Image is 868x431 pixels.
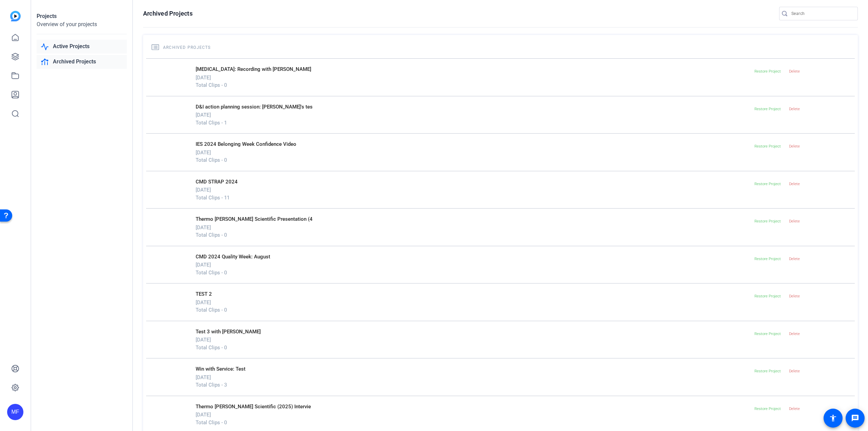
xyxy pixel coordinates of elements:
[752,178,784,190] button: Restore Project
[196,261,752,269] p: [DATE]
[829,414,837,422] mat-icon: accessibility
[196,178,752,186] p: CMD STRAP 2024
[196,328,752,336] p: Test 3 with [PERSON_NAME]
[143,9,193,18] h1: Archived Projects
[754,407,781,411] span: Restore Project
[37,40,127,54] a: Active Projects
[196,336,752,344] p: [DATE]
[784,103,805,115] button: Delete
[196,103,752,111] p: D&I action planning session: [PERSON_NAME]'s tes
[196,299,752,307] p: [DATE]
[754,332,781,336] span: Restore Project
[196,74,752,82] p: [DATE]
[196,290,752,298] p: TEST 2
[851,414,859,422] mat-icon: message
[789,332,800,336] span: Delete
[196,419,752,427] p: Total Clips - 0
[754,369,781,373] span: Restore Project
[789,294,800,298] span: Delete
[754,107,781,111] span: Restore Project
[196,156,752,164] p: Total Clips - 0
[196,269,752,277] p: Total Clips - 0
[752,403,784,415] button: Restore Project
[784,290,805,302] button: Delete
[196,119,752,127] p: Total Clips - 1
[7,404,23,420] div: MF
[196,411,752,419] p: [DATE]
[752,328,784,340] button: Restore Project
[196,365,752,373] p: Win with Service: Test
[754,144,781,149] span: Restore Project
[152,43,849,52] h2: Archived Projects
[784,178,805,190] button: Delete
[196,194,752,202] p: Total Clips - 11
[789,69,800,74] span: Delete
[196,186,752,194] p: [DATE]
[196,140,752,148] p: IES 2024 Belonging Week Confidence Video
[196,231,752,239] p: Total Clips - 0
[196,65,752,73] p: [MEDICAL_DATA]: Recording with [PERSON_NAME]
[754,182,781,186] span: Restore Project
[789,144,800,149] span: Delete
[752,140,784,153] button: Restore Project
[196,403,752,411] p: Thermo [PERSON_NAME] Scientific (2025) Intervie
[196,215,752,223] p: Thermo [PERSON_NAME] Scientific Presentation (4
[789,219,800,223] span: Delete
[784,365,805,377] button: Delete
[752,365,784,377] button: Restore Project
[196,224,752,232] p: [DATE]
[37,20,127,28] div: Overview of your projects
[754,294,781,298] span: Restore Project
[196,344,752,352] p: Total Clips - 0
[784,253,805,265] button: Delete
[37,55,127,69] a: Archived Projects
[196,81,752,89] p: Total Clips - 0
[752,290,784,302] button: Restore Project
[10,11,21,21] img: blue-gradient.svg
[784,403,805,415] button: Delete
[752,103,784,115] button: Restore Project
[752,215,784,228] button: Restore Project
[196,306,752,314] p: Total Clips - 0
[789,369,800,373] span: Delete
[789,407,800,411] span: Delete
[752,253,784,265] button: Restore Project
[754,257,781,261] span: Restore Project
[196,111,752,119] p: [DATE]
[789,182,800,186] span: Delete
[791,9,852,18] input: Search
[784,140,805,153] button: Delete
[754,219,781,223] span: Restore Project
[37,12,127,20] div: Projects
[789,257,800,261] span: Delete
[196,253,752,261] p: CMD 2024 Quality Week: August
[784,65,805,78] button: Delete
[196,374,752,381] p: [DATE]
[752,65,784,78] button: Restore Project
[196,149,752,157] p: [DATE]
[784,215,805,228] button: Delete
[754,69,781,74] span: Restore Project
[789,107,800,111] span: Delete
[196,381,752,389] p: Total Clips - 3
[784,328,805,340] button: Delete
